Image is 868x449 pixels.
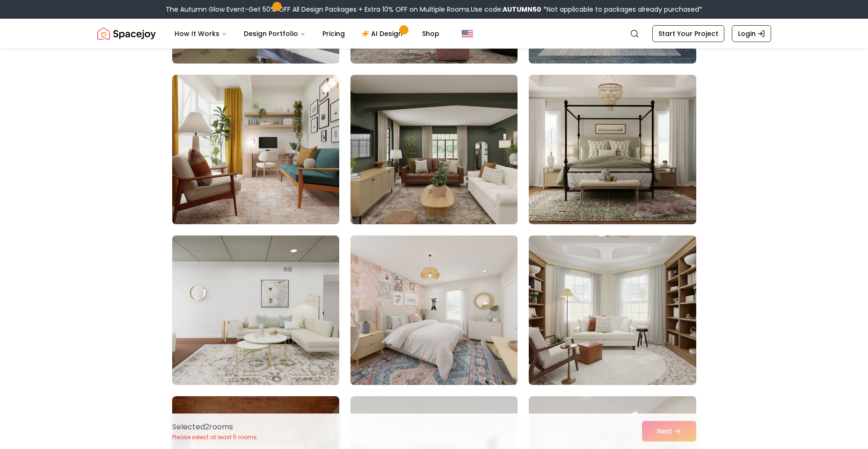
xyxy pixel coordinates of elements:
[315,24,352,43] a: Pricing
[462,28,473,39] img: United States
[236,24,313,43] button: Design Portfolio
[471,5,541,14] span: Use code:
[529,235,696,385] img: Room room-27
[172,434,257,441] p: Please select at least 5 rooms
[166,5,702,14] div: The Autumn Glow Event-Get 50% OFF All Design Packages + Extra 10% OFF on Multiple Rooms.
[354,24,413,43] a: AI Design
[346,232,522,389] img: Room room-26
[172,75,339,224] img: Room room-22
[167,24,234,43] button: How It Works
[503,5,541,14] b: AUTUMN50
[97,24,156,43] a: Spacejoy
[167,24,447,43] nav: Main
[350,75,518,224] img: Room room-23
[97,24,156,43] img: Spacejoy Logo
[97,19,771,49] nav: Global
[529,75,696,224] img: Room room-24
[652,25,724,42] a: Start Your Project
[172,235,339,385] img: Room room-25
[541,5,702,14] span: *Not applicable to packages already purchased*
[732,25,771,42] a: Login
[415,24,447,43] a: Shop
[172,421,257,433] p: Selected 2 room s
